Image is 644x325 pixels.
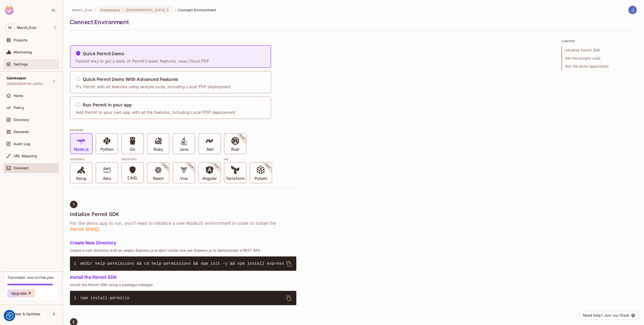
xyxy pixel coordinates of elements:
[70,211,296,217] h4: Initialize Permit SDK
[127,176,138,181] p: CASL
[224,157,272,161] div: IAC
[181,156,201,176] span: SOON
[70,283,296,287] p: Install the Permit SDK using a package manager
[202,176,217,181] p: Angular
[155,156,175,176] span: SOON
[561,62,637,70] span: Run the demo application
[7,76,27,80] span: Gatekeeper
[130,147,135,152] p: Go
[76,176,86,181] p: Kong
[7,275,54,280] div: Trial ended- now on Free plan
[14,154,37,158] span: URL Mapping
[74,261,80,267] span: 1
[76,84,230,89] p: Try Permit with all features using sample code, including Local PDP deployment
[94,8,95,12] li: /
[70,128,296,132] div: BACKEND
[180,176,187,181] p: Vue
[14,50,32,54] span: Monitoring
[80,296,130,300] span: npm install permitio
[14,130,29,134] span: Elements
[74,295,80,301] span: 1
[72,320,75,324] span: 2
[14,94,23,98] span: Home
[14,38,28,42] span: Projects
[76,58,209,64] p: Fastest way to get a taste of Permit’s basic features, uses Cloud PDP
[70,157,118,161] div: Gateways
[5,6,14,15] img: SReyMgAAAABJRU5ErkJggg==
[72,8,92,12] span: the active workspace
[70,18,634,26] div: Connect Environment
[74,147,89,152] p: Node js
[561,54,637,62] span: Get the sample code
[14,62,28,66] span: Settings
[232,127,252,147] span: SOON
[70,226,99,232] span: Permit SDK
[83,77,178,82] h5: Quick Permit Demo With Advanced Features
[178,8,216,12] span: Connect Environment
[226,176,245,181] p: Terraform
[258,156,278,176] span: SOON
[70,240,296,245] h5: Create New Directory
[76,110,235,115] p: Add Permit to your own app with all the features, including Local PDP deployment
[153,176,164,181] p: React
[126,8,166,12] span: [DEMOGRAPHIC_DATA]
[80,261,284,266] span: mkdir help-permissions && cd help-permissions && npm init -y && npm install express
[14,312,41,316] span: Help & Updates
[100,147,113,152] p: Python
[103,176,111,181] p: Aws
[179,147,188,152] p: Java
[17,26,36,30] span: Workspace: Marsh_Eval
[283,258,295,270] button: delete
[6,312,13,319] img: Revisit consent button
[283,292,295,304] button: delete
[6,24,14,31] span: M
[70,248,296,252] p: Create a new directory with an empty Express.js project inside (we use Express.js to demonstrate ...
[231,147,239,152] p: Rust
[14,142,30,146] span: Audit Log
[628,6,637,14] img: Jose Basanta
[83,51,125,56] h5: Quick Permit Demo
[561,46,637,54] span: Initialize Permit SDK
[255,176,267,181] p: Pulumi
[70,220,296,232] h6: For the demo app to run, you’ll need to initialize a new NodeJS environment in order to install t...
[100,8,120,12] span: Gatekeeper
[83,102,132,107] h5: Run Permit in your app
[70,275,296,280] h5: Install the Permit SDK
[583,312,629,318] div: Need help? Join our Slack
[207,156,226,176] span: SOON
[121,157,221,161] div: Frontend
[122,8,124,12] span: :
[73,202,74,206] span: 1
[7,82,43,86] span: [DEMOGRAPHIC_DATA]
[7,289,35,297] button: Upgrade
[561,39,637,43] p: content
[153,147,163,152] p: Ruby
[206,147,213,152] p: .Net
[175,8,176,12] li: /
[14,166,28,170] span: Connect
[6,312,13,319] button: Consent Preferences
[14,106,24,110] span: Policy
[14,118,29,122] span: Directory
